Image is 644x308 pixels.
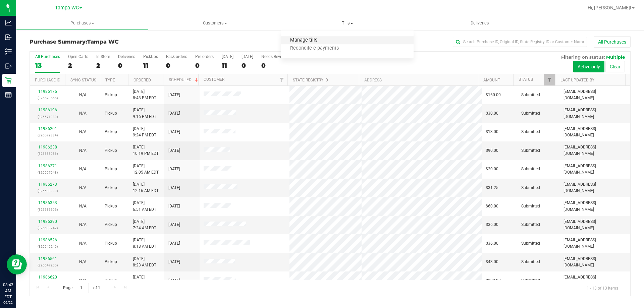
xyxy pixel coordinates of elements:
[281,20,414,26] span: Tills
[3,300,13,305] p: 09/22
[34,169,61,176] p: (326607648)
[133,88,156,101] span: [DATE] 8:43 PM EDT
[521,92,540,98] span: Submitted
[38,145,57,149] a: 11986238
[606,54,625,60] span: Multiple
[34,243,61,250] p: (326646240)
[105,129,117,135] span: Pickup
[79,278,87,284] button: N/A
[563,163,626,176] span: [EMAIL_ADDRESS][DOMAIN_NAME]
[118,62,135,69] div: 0
[241,62,253,69] div: 0
[34,188,61,194] p: (326608999)
[38,89,57,94] a: 11986175
[34,95,61,101] p: (326570565)
[563,107,626,120] span: [EMAIL_ADDRESS][DOMAIN_NAME]
[79,278,87,283] span: Not Applicable
[35,62,60,69] div: 13
[563,219,626,231] span: [EMAIL_ADDRESS][DOMAIN_NAME]
[168,129,180,135] span: [DATE]
[486,240,498,247] span: $36.00
[486,129,498,135] span: $13.00
[16,20,148,26] span: Purchases
[79,110,87,117] button: N/A
[168,259,180,265] span: [DATE]
[118,54,135,59] div: Deliveries
[105,222,117,228] span: Pickup
[521,240,540,247] span: Submitted
[79,147,87,154] button: N/A
[521,147,540,154] span: Submitted
[204,77,224,82] a: Customer
[195,54,214,59] div: Pre-orders
[486,185,498,191] span: $31.25
[581,283,624,293] span: 1 - 13 of 13 items
[483,78,500,82] a: Amount
[594,36,631,48] button: All Purchases
[486,278,501,284] span: $108.00
[222,62,233,69] div: 11
[486,259,498,265] span: $43.00
[34,132,61,138] p: (326579334)
[70,78,96,82] a: Sync Status
[57,283,106,293] span: Page of 1
[38,275,57,280] a: 11986620
[166,54,187,59] div: Back-orders
[79,204,87,208] span: Not Applicable
[563,237,626,250] span: [EMAIL_ADDRESS][DOMAIN_NAME]
[79,240,87,247] button: N/A
[133,181,159,194] span: [DATE] 12:16 AM EDT
[133,256,156,268] span: [DATE] 8:23 AM EDT
[79,129,87,134] span: Not Applicable
[34,262,61,268] p: (326647205)
[77,283,89,293] input: 1
[462,20,498,26] span: Deliveries
[563,88,626,101] span: [EMAIL_ADDRESS][DOMAIN_NAME]
[486,222,498,228] span: $36.00
[133,107,156,120] span: [DATE] 9:16 PM EDT
[3,282,13,300] p: 08:43 AM EDT
[96,54,110,59] div: In Store
[133,219,156,231] span: [DATE] 7:24 AM EDT
[561,54,605,60] span: Filtering on status:
[486,203,498,209] span: $60.00
[79,185,87,190] span: Not Applicable
[168,240,180,247] span: [DATE]
[105,92,117,98] span: Pickup
[166,62,187,69] div: 0
[5,34,12,41] inline-svg: Inbound
[79,259,87,264] span: Not Applicable
[105,259,117,265] span: Pickup
[261,62,286,69] div: 0
[105,147,117,154] span: Pickup
[105,110,117,117] span: Pickup
[544,74,555,85] a: Filter
[38,238,57,242] a: 11986526
[34,206,61,213] p: (326635505)
[605,61,625,72] button: Clear
[133,163,159,176] span: [DATE] 12:05 AM EDT
[281,16,414,30] a: Tills Manage tills Reconcile e-payments
[276,74,287,85] a: Filter
[563,181,626,194] span: [EMAIL_ADDRESS][DOMAIN_NAME]
[133,144,159,157] span: [DATE] 10:19 PM EDT
[521,129,540,135] span: Submitted
[563,274,626,287] span: [EMAIL_ADDRESS][DOMAIN_NAME]
[55,5,79,11] span: Tampa WC
[34,225,61,231] p: (326638742)
[168,278,180,284] span: [DATE]
[563,144,626,157] span: [EMAIL_ADDRESS][DOMAIN_NAME]
[79,185,87,191] button: N/A
[241,54,253,59] div: [DATE]
[359,74,478,86] th: Address
[519,77,533,82] a: Status
[133,126,156,138] span: [DATE] 9:24 PM EDT
[563,126,626,138] span: [EMAIL_ADDRESS][DOMAIN_NAME]
[222,54,233,59] div: [DATE]
[133,200,156,212] span: [DATE] 6:51 AM EDT
[16,16,149,30] a: Purchases
[87,39,119,45] span: Tampa WC
[143,54,158,59] div: PickUps
[521,222,540,228] span: Submitted
[573,61,604,72] button: Active only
